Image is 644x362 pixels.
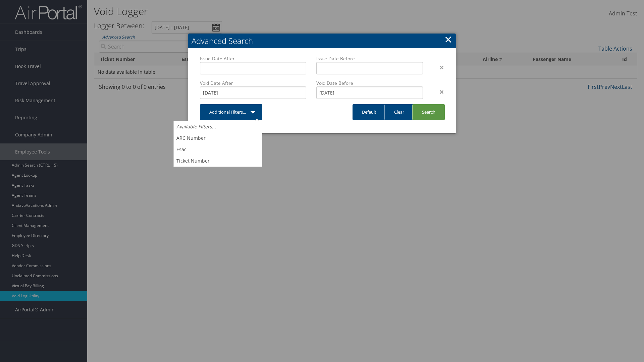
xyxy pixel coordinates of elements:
[174,132,262,144] a: ARC Number
[200,55,306,62] label: Issue Date After
[200,80,306,86] label: Void Date After
[174,155,262,167] a: Ticket Number
[174,144,262,155] a: Esac
[428,63,449,71] div: ×
[316,80,423,86] label: Void Date Before
[412,104,445,120] a: Search
[353,104,386,120] a: Default
[176,123,216,130] i: Available Filters...
[200,104,262,120] a: Additional Filters...
[188,34,456,48] h2: Advanced Search
[444,33,452,46] a: Close
[428,88,449,96] div: ×
[316,55,423,62] label: Issue Date Before
[384,104,414,120] a: Clear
